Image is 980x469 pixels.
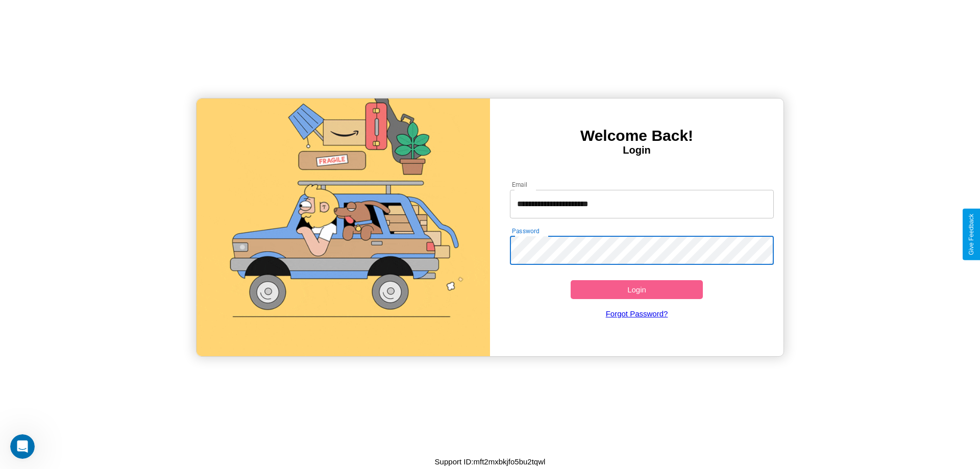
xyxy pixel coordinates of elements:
button: Login [571,280,703,299]
img: gif [197,98,490,356]
iframe: Intercom live chat [10,434,35,459]
h4: Login [490,144,783,156]
p: Support ID: mft2mxbkjfo5bu2tqwl [435,455,546,468]
h3: Welcome Back! [490,127,783,144]
a: Forgot Password? [505,299,769,328]
label: Email [512,180,528,189]
div: Give Feedback [968,214,975,255]
label: Password [512,227,539,235]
